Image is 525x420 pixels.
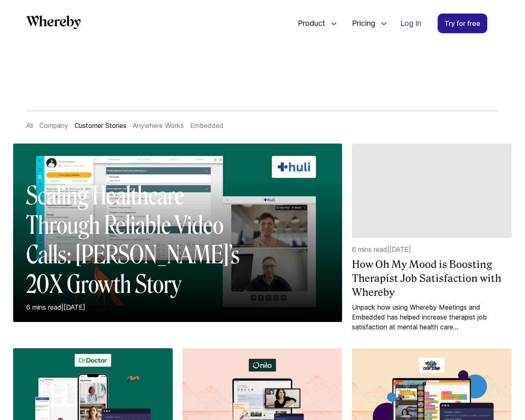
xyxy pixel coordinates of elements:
[344,10,377,37] span: Pricing
[13,144,342,338] a: Scaling Healthcare Through Reliable Video Calls: [PERSON_NAME]’s 20X Growth Story6 mins read|[DATE]
[26,181,256,299] h2: Scaling Healthcare Through Reliable Video Calls: [PERSON_NAME]’s 20X Growth Story
[352,244,511,254] p: 6 mins read | [DATE]
[39,121,68,130] a: Company
[26,121,33,130] a: All
[438,14,487,33] a: Try for free
[352,258,511,299] a: How Oh My Mood is Boosting Therapist Job Satisfaction with Whereby
[26,15,81,29] svg: Whereby
[75,121,126,130] a: Customer Stories
[394,14,428,33] a: Log in
[352,302,511,332] a: Unpack how using Whereby Meetings and Embedded has helped increase therapist job satisfaction at ...
[290,10,327,37] span: Product
[26,302,256,312] p: 6 mins read | [DATE]
[190,121,224,130] a: Embedded
[133,121,184,130] a: Anywhere Works
[26,15,81,32] a: Whereby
